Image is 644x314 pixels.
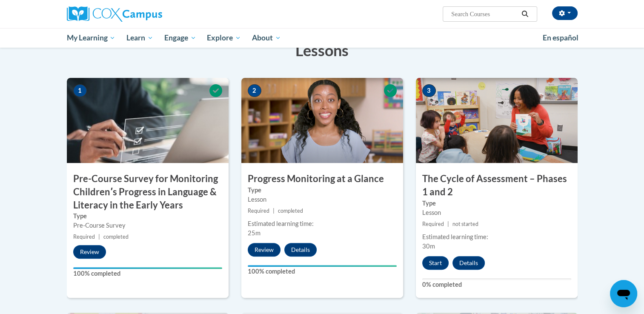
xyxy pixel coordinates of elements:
[67,6,229,22] a: Cox Campus
[422,243,435,250] span: 30m
[61,28,121,48] a: My Learning
[543,33,578,42] span: En español
[207,33,241,43] span: Explore
[284,243,317,257] button: Details
[67,40,578,61] h3: Lessons
[447,221,449,227] span: |
[248,84,261,97] span: 2
[159,28,202,48] a: Engage
[241,172,403,186] h3: Progress Monitoring at a Glance
[248,195,397,204] div: Lesson
[73,245,106,259] button: Review
[126,33,153,43] span: Learn
[248,229,260,237] span: 25m
[241,78,403,163] img: Course Image
[422,221,444,227] span: Required
[422,208,571,217] div: Lesson
[278,208,303,214] span: completed
[248,243,280,257] button: Review
[246,28,286,48] a: About
[67,6,162,22] img: Cox Campus
[67,172,229,211] h3: Pre-Course Survey for Monitoring Childrenʹs Progress in Language & Literacy in the Early Years
[452,256,485,270] button: Details
[73,234,95,240] span: Required
[73,84,87,97] span: 1
[422,232,571,242] div: Estimated learning time:
[416,78,578,163] img: Course Image
[121,28,159,48] a: Learn
[422,199,571,208] label: Type
[248,219,397,228] div: Estimated learning time:
[450,9,518,19] input: Search Courses
[248,208,269,214] span: Required
[98,234,100,240] span: |
[422,84,436,97] span: 3
[103,234,129,240] span: completed
[518,9,531,19] button: Search
[422,280,571,289] label: 0% completed
[54,28,590,48] div: Main menu
[73,211,222,221] label: Type
[67,78,229,163] img: Course Image
[73,269,222,278] label: 100% completed
[248,267,397,276] label: 100% completed
[66,33,115,43] span: My Learning
[610,280,637,307] iframe: Button to launch messaging window
[552,6,578,20] button: Account Settings
[422,256,449,270] button: Start
[73,267,222,269] div: Your progress
[201,28,246,48] a: Explore
[164,33,196,43] span: Engage
[416,172,578,199] h3: The Cycle of Assessment – Phases 1 and 2
[248,186,397,195] label: Type
[452,221,478,227] span: not started
[248,265,397,267] div: Your progress
[73,221,222,230] div: Pre-Course Survey
[537,29,584,47] a: En español
[252,33,281,43] span: About
[273,208,275,214] span: |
